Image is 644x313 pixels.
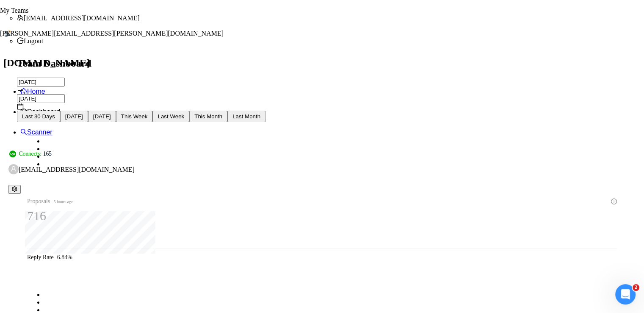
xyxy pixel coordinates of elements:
[24,14,140,22] span: [EMAIL_ADDRESS][DOMAIN_NAME]
[20,129,53,136] a: searchScanner
[27,129,53,136] span: Scanner
[57,254,72,260] span: 6.84%
[17,94,65,103] input: End date
[17,87,24,94] span: to
[27,88,45,95] span: Home
[12,186,17,192] span: setting
[27,197,73,207] span: Proposals
[11,166,17,172] span: user
[17,111,60,122] button: Last 30 Days
[17,37,43,45] span: Logout
[615,284,636,305] iframe: Intercom live chat
[17,14,24,21] span: team
[8,185,21,193] a: setting
[189,111,227,122] button: This Month
[17,103,24,110] span: calendar
[17,78,65,87] input: Start date
[17,87,24,93] span: swap-right
[19,149,41,159] span: Connects:
[20,129,27,135] span: search
[20,88,27,95] span: home
[20,88,45,95] a: homeHome
[633,284,639,291] span: 2
[20,122,641,143] li: Scanner
[65,113,83,120] span: [DATE]
[152,111,189,122] button: Last Week
[232,113,260,120] span: Last Month
[20,108,27,115] span: dashboard
[611,198,617,204] span: info-circle
[27,254,54,260] span: Reply Rate
[121,113,148,120] span: This Week
[93,113,111,120] span: [DATE]
[53,199,73,204] time: 5 hours ago
[17,37,24,44] span: logout
[27,108,60,115] span: Dashboard
[158,113,184,120] span: Last Week
[27,208,73,224] div: 716
[194,113,222,120] span: This Month
[116,111,153,122] button: This Week
[3,53,641,73] h1: [DOMAIN_NAME]
[227,111,265,122] button: Last Month
[88,111,116,122] button: [DATE]
[43,149,52,159] span: 165
[60,111,88,122] button: [DATE]
[8,185,21,194] button: setting
[17,58,627,69] h1: Team Dashboard
[9,151,16,157] img: upwork-logo.png
[22,113,55,120] span: Last 30 Days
